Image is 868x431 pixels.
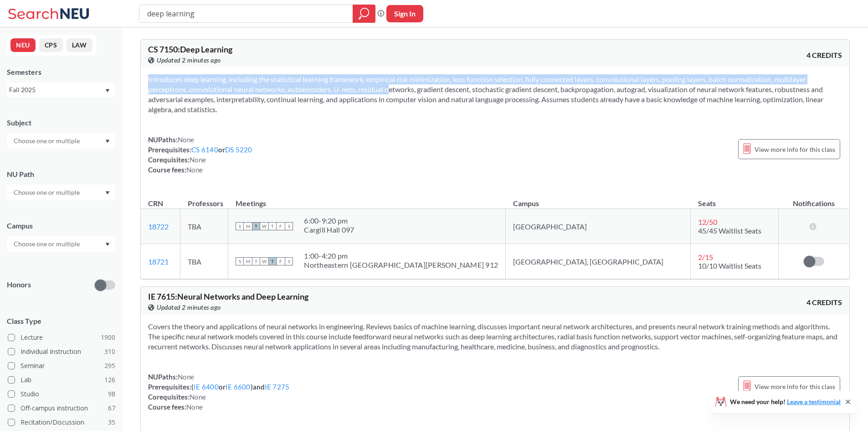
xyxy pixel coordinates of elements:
a: IE 6600 [226,383,251,391]
button: Sign In [386,5,423,22]
a: CS 6140 [191,145,218,154]
span: View more info for this class [755,144,835,155]
span: T [252,257,260,265]
div: Fall 2025 [9,85,104,95]
a: 18722 [148,222,169,231]
span: IE 7615 : Neural Networks and Deep Learning [148,291,308,301]
div: 6:00 - 9:20 pm [304,216,354,225]
a: Leave a testimonial [787,398,841,405]
span: Updated 2 minutes ago [157,55,221,65]
div: NU Path [7,169,115,179]
svg: Dropdown arrow [105,191,110,195]
input: Choose one or multiple [9,187,86,198]
span: S [285,257,293,265]
span: None [178,135,194,144]
span: 10/10 Waitlist Seats [698,261,761,270]
span: 12 / 50 [698,218,717,226]
span: T [252,222,260,230]
span: View more info for this class [755,381,835,392]
svg: Dropdown arrow [105,243,110,246]
span: None [186,166,203,174]
label: Off-campus instruction [8,402,115,414]
label: Seminar [8,360,115,372]
section: Introduces deep learning, including the statistical learning framework, empirical risk minimizati... [148,74,842,114]
div: Semesters [7,67,115,77]
span: F [277,222,285,230]
span: T [268,257,277,265]
span: M [244,257,252,265]
a: IE 7275 [265,383,290,391]
span: W [260,222,268,230]
input: Choose one or multiple [9,135,86,146]
span: W [260,257,268,265]
div: Dropdown arrow [7,236,115,252]
th: Professors [180,189,228,209]
span: Class Type [7,316,115,326]
div: Dropdown arrow [7,133,115,149]
p: Honors [7,280,31,290]
svg: Dropdown arrow [105,89,110,93]
div: magnifying glass [353,5,375,23]
span: None [178,373,194,381]
span: 4 CREDITS [806,50,842,60]
span: S [236,257,244,265]
td: TBA [180,244,228,279]
span: M [244,222,252,230]
span: 126 [104,375,115,385]
span: F [277,257,285,265]
td: TBA [180,209,228,244]
div: Subject [7,118,115,128]
section: Covers the theory and applications of neural networks in engineering. Reviews basics of machine l... [148,322,842,352]
div: Cargill Hall 097 [304,225,354,234]
span: 35 [108,417,115,427]
button: LAW [67,38,92,52]
a: IE 6400 [194,383,219,391]
th: Meetings [228,189,506,209]
input: Choose one or multiple [9,239,86,249]
th: Notifications [779,189,850,209]
span: We need your help! [730,399,841,405]
span: Updated 2 minutes ago [157,302,221,312]
div: Fall 2025Dropdown arrow [7,83,115,97]
div: Dropdown arrow [7,185,115,200]
span: 45/45 Waitlist Seats [698,226,761,235]
span: 295 [104,361,115,371]
span: 4 CREDITS [806,297,842,307]
span: 310 [104,347,115,357]
div: NUPaths: Prerequisites: ( or ) and Corequisites: Course fees: [148,372,289,412]
span: 67 [108,403,115,413]
label: Recitation/Discussion [8,416,115,428]
span: None [190,393,206,401]
div: 1:00 - 4:20 pm [304,251,498,260]
td: [GEOGRAPHIC_DATA], [GEOGRAPHIC_DATA] [506,244,691,279]
span: None [186,403,203,411]
label: Lab [8,374,115,386]
input: Class, professor, course number, "phrase" [146,6,346,21]
div: NUPaths: Prerequisites: or Corequisites: Course fees: [148,135,252,175]
span: 1900 [101,332,115,343]
span: S [236,222,244,230]
div: Campus [7,221,115,231]
div: CRN [148,198,163,208]
span: CS 7150 : Deep Learning [148,44,232,54]
label: Individual Instruction [8,346,115,358]
span: 98 [108,389,115,399]
td: [GEOGRAPHIC_DATA] [506,209,691,244]
a: 18721 [148,257,169,266]
svg: magnifying glass [359,7,370,20]
span: None [190,156,206,164]
svg: Dropdown arrow [105,140,110,143]
button: CPS [39,38,63,52]
span: T [268,222,277,230]
label: Lecture [8,332,115,343]
button: NEU [10,38,36,52]
div: Northeastern [GEOGRAPHIC_DATA][PERSON_NAME] 912 [304,260,498,270]
label: Studio [8,388,115,400]
th: Seats [691,189,779,209]
a: DS 5220 [225,145,252,154]
th: Campus [506,189,691,209]
span: S [285,222,293,230]
span: 2 / 15 [698,253,713,261]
